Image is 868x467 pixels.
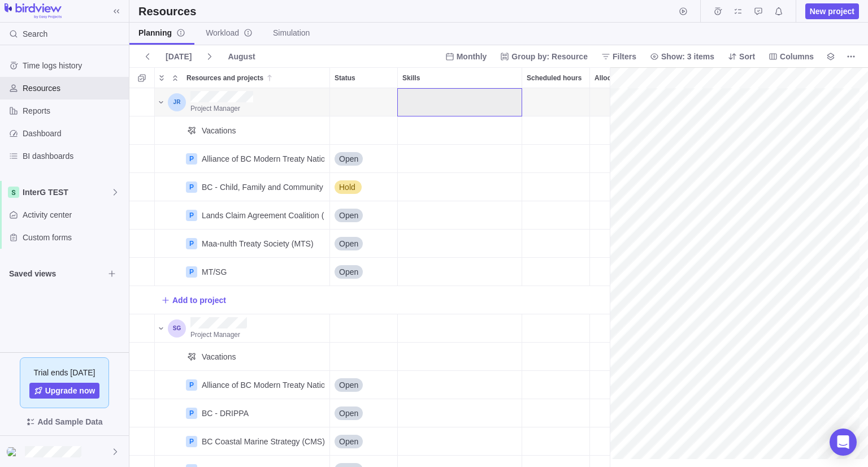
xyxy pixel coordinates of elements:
svg: info-description [244,28,253,37]
span: Trial ends [DATE] [34,367,96,378]
img: logo [5,3,62,19]
span: Show: 3 items [661,51,714,62]
div: Allocated hours [590,258,658,286]
div: Status [330,68,397,88]
div: Allocated hours [590,343,658,371]
div: Joseph Rotenberg [168,93,186,111]
div: Resources and projects [155,371,330,399]
span: Open [339,436,358,447]
span: Reports [23,105,124,116]
span: Resources and projects [186,72,263,84]
div: P [186,238,197,249]
div: BC - DRIPPA [202,408,249,419]
span: InterG TEST [23,187,111,198]
div: Maa-nulth Treaty Society (MTS) [202,238,314,249]
div: Status [330,371,398,399]
div: Scheduled hours [522,343,590,371]
span: Status [335,72,355,84]
span: Open [339,266,358,278]
span: Vacations [202,125,236,136]
div: Skills [398,68,522,88]
div: grid [129,88,618,467]
span: Time logs [710,3,726,19]
span: Filters [613,51,636,62]
div: P [186,181,197,193]
div: Scheduled hours [522,399,590,427]
a: Upgrade now [29,383,100,399]
div: BC Coastal Marine Strategy (CMS) [202,436,325,447]
div: Add New [129,286,658,314]
div: Lands Claim Agreement Coalition (LCAC) [202,210,348,221]
div: Status [330,201,398,230]
span: Time logs history [23,60,124,71]
svg: info-description [176,28,185,37]
span: Monthly [457,51,487,62]
div: Status [330,88,398,116]
div: Skills [398,116,522,145]
span: Open [339,210,358,221]
div: Resources and projects [155,201,330,230]
div: Resources and projects [155,343,330,371]
span: Monthly [441,49,492,64]
span: New project [805,3,859,19]
span: Open [339,408,358,419]
span: Scheduled hours [527,72,581,84]
div: Sophie Gonthier [168,319,186,338]
a: Project Manager [190,102,240,114]
span: Custom forms [23,232,124,243]
div: P [186,210,197,221]
span: Columns [780,51,814,62]
span: Open [339,153,358,165]
span: Add Sample Data [37,415,102,429]
span: Group by: Resource [496,49,592,64]
span: Sort [723,49,759,64]
div: Resources and projects [155,230,330,258]
span: Approval requests [750,3,766,19]
span: Expand [155,70,168,86]
div: Allocated hours [590,116,658,145]
span: Resources [23,83,124,94]
a: Project Manager [190,328,240,340]
div: Resources and projects [155,116,330,145]
div: Skills [398,314,522,343]
div: Scheduled hours [522,258,590,286]
span: Activity center [23,209,124,220]
div: P [186,266,197,278]
div: Resources and projects [155,427,330,456]
span: More actions [843,49,859,64]
div: Scheduled hours [522,145,590,173]
div: Scheduled hours [522,173,590,201]
div: Open Intercom Messenger [830,429,857,456]
div: Alliance of BC Modern Treaty Nations (ABCMTN) [202,379,375,391]
div: Allocated hours [590,201,658,230]
span: Group by: Resource [511,51,588,62]
div: Scheduled hours [522,427,590,456]
span: Open [339,379,358,391]
span: Project Manager [190,331,240,339]
div: Status [330,173,398,201]
div: Allocated hours [590,399,658,427]
span: [DATE] [166,51,192,62]
div: MT/SG [202,266,227,278]
div: Allocated hours [590,145,658,173]
div: Skills [398,427,522,456]
div: Sophie Gonthier [7,445,20,459]
h2: Resources [138,3,196,19]
div: Resources and projects [155,88,330,116]
div: Scheduled hours [522,88,590,116]
div: Skills [398,145,522,173]
span: Legend [823,49,839,64]
a: Approval requests [750,8,766,18]
span: Project Manager [190,105,240,113]
span: BI dashboards [23,150,124,162]
img: Show [7,447,20,456]
span: Collapse [168,70,182,86]
div: Skills [398,371,522,399]
div: Status [330,427,398,456]
div: Allocated hours [590,173,658,201]
span: My assignments [730,3,746,19]
div: Resources and projects [155,314,330,343]
div: Scheduled hours [522,230,590,258]
div: Skills [398,88,522,116]
span: Upgrade now [45,385,96,396]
